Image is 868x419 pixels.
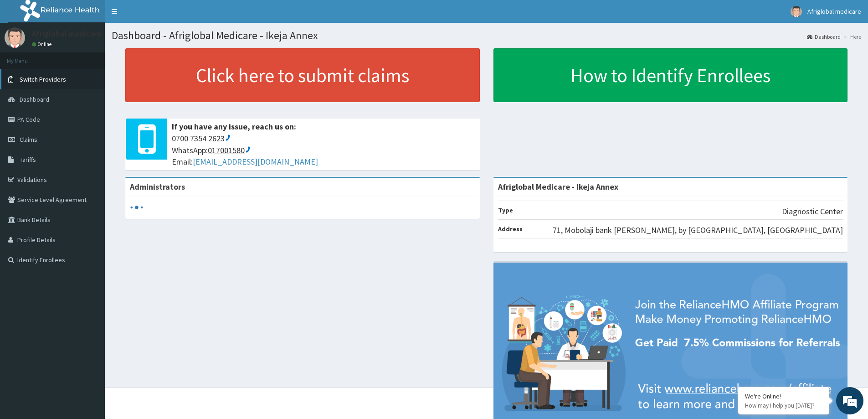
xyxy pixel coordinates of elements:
span: WhatsApp: Email: [172,133,475,168]
strong: Afriglobal Medicare - Ikeja Annex [498,181,618,192]
span: Claims [20,135,37,144]
p: Afriglobal medicare [32,30,101,38]
ctcspan: 0700 7354 2623 [172,133,225,144]
p: How may I help you today? [745,402,822,409]
a: [EMAIL_ADDRESS][DOMAIN_NAME] [193,156,318,167]
img: User Image [5,27,25,48]
div: We're Online! [745,392,822,400]
b: Administrators [130,181,185,192]
a: Online [32,41,54,47]
a: Click here to submit claims [125,48,480,102]
p: 71, Mobolaji bank [PERSON_NAME], by [GEOGRAPHIC_DATA], [GEOGRAPHIC_DATA] [553,224,843,236]
b: Address [498,225,523,233]
a: How to Identify Enrollees [493,48,848,102]
svg: audio-loading [130,201,144,214]
h1: Dashboard - Afriglobal Medicare - Ikeja Annex [112,30,861,41]
ctc: Call 017001580 with Linkus Desktop Client [208,145,251,155]
span: Afriglobal medicare [807,7,861,16]
ctc: Call 0700 7354 2623 with Linkus Desktop Client [172,133,231,144]
p: Diagnostic Center [782,206,843,217]
b: Type [498,206,513,214]
img: User Image [791,6,802,17]
span: Switch Providers [20,75,66,83]
span: Dashboard [20,95,49,103]
ctcspan: 017001580 [208,145,245,155]
span: Tariffs [20,155,36,164]
a: Dashboard [807,33,841,41]
li: Here [842,33,861,41]
b: If you have any issue, reach us on: [172,121,296,132]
